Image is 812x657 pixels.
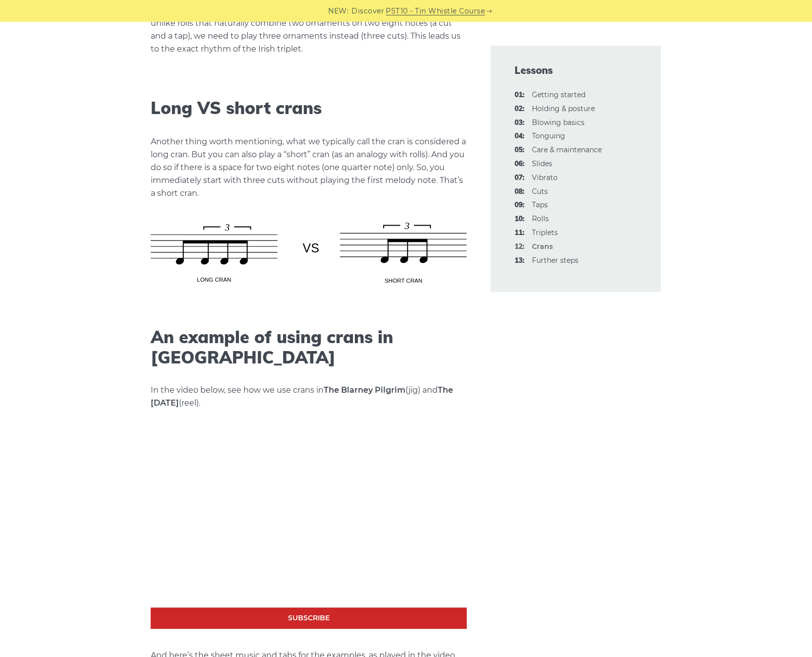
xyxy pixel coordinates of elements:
[515,241,524,253] span: 12:
[532,187,548,196] a: 08:Cuts
[515,144,524,156] span: 05:
[532,214,549,223] a: 10:Rolls
[532,242,553,251] strong: Crans
[151,384,467,410] p: In the video below, see how we use crans in (jig) and (reel).
[151,4,467,56] p: You can notice we generally tend to use crans in the same spots as rolls. But unlike rolls that n...
[352,5,385,17] span: Discover
[151,98,467,119] h2: Long VS short crans
[151,386,453,408] strong: The [DATE]
[532,159,552,168] a: 06:Slides
[515,199,524,211] span: 09:
[515,213,524,225] span: 10:
[532,228,558,237] a: 11:Triplets
[515,172,524,184] span: 07:
[151,135,467,200] p: Another thing worth mentioning, what we typically call the cran is considered a long cran. But yo...
[515,186,524,198] span: 08:
[515,158,524,170] span: 06:
[515,89,524,101] span: 01:
[515,103,524,115] span: 02:
[151,220,467,284] img: Tin whistle long crans VS short crans - staff notation
[151,327,467,368] h2: An example of using crans in [GEOGRAPHIC_DATA]
[515,227,524,239] span: 11:
[515,117,524,129] span: 03:
[151,430,467,608] iframe: Tin Whistle Crans - Blarney Pilgrim & Christmas Eve
[151,608,467,629] a: Subscribe
[386,5,485,17] a: PST10 - Tin Whistle Course
[532,90,585,99] a: 01:Getting started
[532,173,558,182] a: 07:Vibrato
[324,386,406,395] strong: The Blarney Pilgrim
[532,118,584,127] a: 03:Blowing basics
[329,5,349,17] span: NEW:
[532,131,565,140] a: 04:Tonguing
[515,130,524,142] span: 04:
[515,63,638,77] span: Lessons
[532,256,579,265] a: 13:Further steps
[532,200,548,209] a: 09:Taps
[515,255,524,267] span: 13:
[532,145,602,154] a: 05:Care & maintenance
[532,104,595,113] a: 02:Holding & posture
